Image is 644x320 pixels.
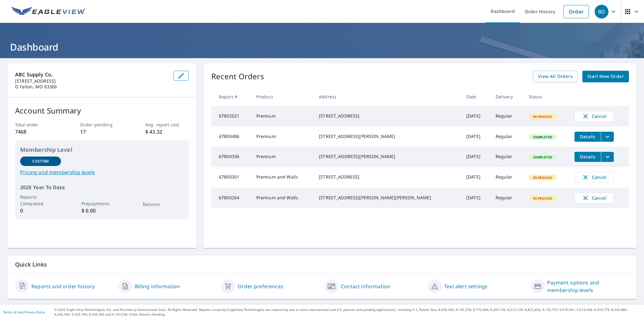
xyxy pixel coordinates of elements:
td: Premium [251,127,314,147]
p: Custom [32,158,49,164]
p: Membership Level [20,146,184,154]
div: [STREET_ADDRESS][PERSON_NAME] [319,153,456,160]
button: Cancel [575,172,614,183]
span: In Process [529,196,556,201]
p: © 2025 Eagle View Technologies, Inc. and Pictometry International Corp. All Rights Reserved. Repo... [54,307,641,317]
th: Delivery [491,87,524,106]
p: Recent Orders [211,71,264,82]
span: Completed [529,155,556,159]
td: [DATE] [461,127,491,147]
span: Details [578,134,597,140]
span: Cancel [581,174,607,181]
p: $ 0.00 [81,207,122,214]
span: View All Orders [538,73,573,80]
td: Premium and Walls [251,167,314,188]
span: Completed [529,135,556,139]
span: Cancel [581,113,607,120]
td: Premium [251,147,314,167]
td: 67802021 [211,106,251,127]
span: In Process [529,175,556,180]
p: [STREET_ADDRESS] [15,78,169,84]
th: Address [314,87,461,106]
td: Premium [251,106,314,127]
a: Privacy Policy [25,310,45,314]
h1: Dashboard [8,41,636,53]
button: Cancel [575,111,614,122]
td: [DATE] [461,188,491,208]
p: O Fallon, MO 63366 [15,84,169,90]
p: Quick Links [15,261,629,268]
img: EV Logo [11,7,86,16]
a: Start New Order [582,71,629,82]
a: Pricing and membership levels [20,168,184,176]
th: Date [461,87,491,106]
td: 67800486 [211,127,251,147]
a: Reports and order history [31,283,95,290]
td: Premium and Walls [251,188,314,208]
div: [STREET_ADDRESS][PERSON_NAME] [319,133,456,140]
p: Total order [15,121,58,128]
p: Account Summary [15,105,189,116]
p: 0 [20,207,61,214]
span: Cancel [581,194,607,202]
div: [STREET_ADDRESS] [319,174,456,180]
a: Text alert settings [444,283,487,290]
p: $ 43.32 [145,128,189,135]
a: Order [563,5,589,18]
button: filesDropdownBtn-67800336 [601,152,614,162]
td: [DATE] [461,147,491,167]
th: Report # [211,87,251,106]
span: Details [578,154,597,160]
button: detailsBtn-67800336 [575,152,601,162]
button: detailsBtn-67800486 [575,132,601,142]
th: Product [251,87,314,106]
td: 67800264 [211,188,251,208]
td: Regular [491,147,524,167]
button: filesDropdownBtn-67800486 [601,132,614,142]
p: Avg. report cost [145,121,189,128]
a: Payment options and membership levels [547,279,629,294]
td: [DATE] [461,167,491,188]
p: 7468 [15,128,58,135]
a: Contact information [341,283,390,290]
p: Reports Completed [20,194,61,207]
p: Prepayments [81,200,122,207]
td: Regular [491,188,524,208]
p: 2025 Year To Date [20,184,184,191]
td: Regular [491,167,524,188]
a: Billing information [135,283,180,290]
p: ABC Supply Co. [15,71,169,78]
p: Balance [143,201,184,207]
span: Start New Order [587,73,624,80]
div: BD [595,5,608,19]
td: Regular [491,106,524,127]
a: Order preferences [238,283,283,290]
td: [DATE] [461,106,491,127]
td: 67800301 [211,167,251,188]
p: | [3,310,45,314]
div: [STREET_ADDRESS] [319,113,456,119]
td: 67800336 [211,147,251,167]
td: Regular [491,127,524,147]
a: View All Orders [533,71,578,82]
p: Order pending [80,121,124,128]
th: Status [524,87,569,106]
a: Terms of Use [3,310,23,314]
button: Cancel [575,193,614,203]
p: 17 [80,128,124,135]
div: [STREET_ADDRESS][PERSON_NAME][PERSON_NAME] [319,195,456,201]
span: In Process [529,114,556,119]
